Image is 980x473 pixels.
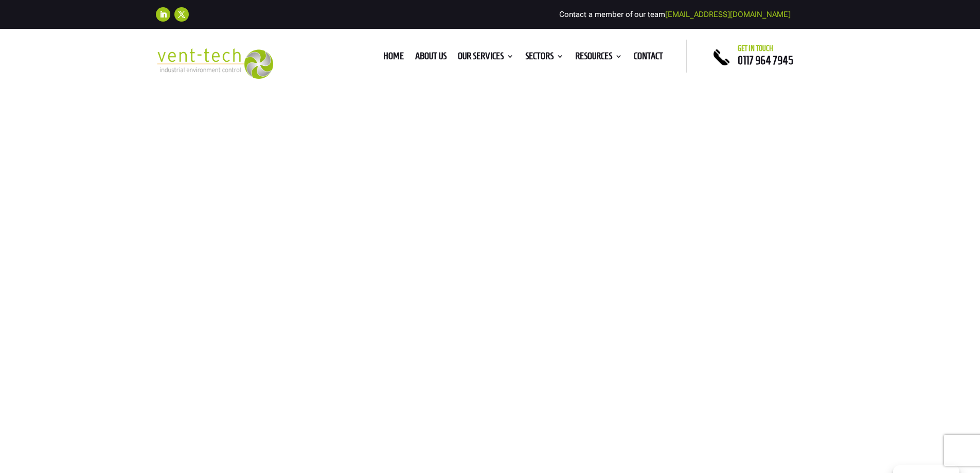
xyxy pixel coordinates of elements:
[738,44,773,52] span: Get in touch
[415,52,447,64] a: About us
[458,52,514,64] a: Our Services
[525,52,564,64] a: Sectors
[559,10,791,19] span: Contact a member of our team
[738,54,793,66] a: 0117 964 7945
[634,52,663,64] a: Contact
[156,7,170,22] a: Follow on LinkedIn
[383,52,404,64] a: Home
[174,7,189,22] a: Follow on X
[575,52,622,64] a: Resources
[156,48,274,79] img: 2023-09-27T08_35_16.549ZVENT-TECH---Clear-background
[665,10,791,19] a: [EMAIL_ADDRESS][DOMAIN_NAME]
